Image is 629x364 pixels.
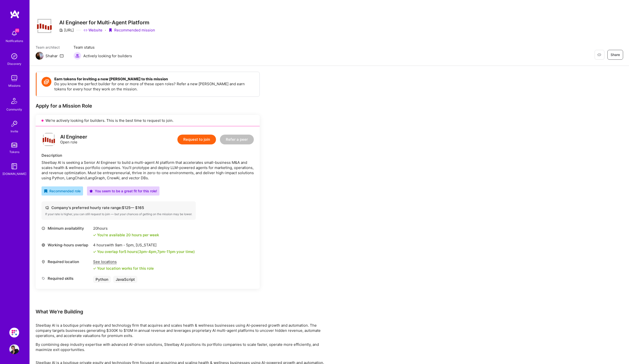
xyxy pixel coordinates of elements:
img: Token icon [42,77,51,87]
img: Company Logo [36,18,53,34]
img: logo [10,10,20,19]
img: bell [9,28,19,38]
div: Recommended mission [108,28,155,33]
img: guide book [9,161,19,171]
i: icon Tag [42,277,45,280]
img: User Avatar [9,344,19,354]
div: Apply for a Mission Role [36,103,260,109]
div: Discovery [7,61,21,66]
span: Team status [73,45,132,50]
h3: AI Engineer for Multi-Agent Platform [59,19,155,26]
i: icon Check [93,267,96,270]
span: Share [611,52,620,57]
div: Company's preferred hourly rate range: $ 125 — $ 165 [45,205,192,210]
div: Recommended role [44,188,81,194]
div: You overlap for 5 hours ( your time) [97,249,195,254]
div: Required location [42,259,91,264]
button: Refer a peer [220,135,254,144]
span: 7pm - 11pm [157,249,175,254]
div: [DOMAIN_NAME] [2,171,26,176]
a: Evinced: AI-Agents Accessibility Solution [8,328,20,337]
img: Invite [9,119,19,129]
div: Working-hours overlap [42,242,91,248]
i: icon RecommendedBadge [44,189,47,193]
i: icon Clock [42,226,45,230]
span: 9am - 5pm , [114,243,136,247]
div: Steelbay AI is seeking a Senior AI Engineer to build a multi-agent AI platform that accelerates s... [42,160,254,181]
i: icon World [42,243,45,247]
button: Share [607,50,623,60]
div: Notifications [6,38,23,43]
h4: Earn tokens for inviting a new [PERSON_NAME] to this mission [54,77,255,81]
div: We’re actively looking for builders. This is the best time to request to join. [36,115,260,126]
div: Open role [60,134,87,145]
i: icon Check [93,250,96,253]
p: Steelbay AI is a boutique private equity and technology firm that acquires and scales health & we... [36,323,330,338]
a: User Avatar [8,344,20,354]
p: By combining deep industry expertise with advanced AI-driven solutions, Steelbay AI positions its... [36,342,330,352]
div: Python [93,276,111,283]
div: Missions [8,83,20,88]
i: icon PurpleStar [89,189,93,193]
button: Request to join [177,135,216,144]
div: · [105,28,106,33]
span: 65 [15,28,19,32]
img: Team Architect [36,52,43,60]
div: If your rate is higher, you can still request to join — but your chances of getting on the missio... [45,212,192,216]
img: Evinced: AI-Agents Accessibility Solution [9,328,19,337]
img: teamwork [9,73,19,83]
img: logo [42,132,56,147]
div: 4 hours with [US_STATE] [93,242,195,248]
img: Community [8,95,20,107]
i: icon Cash [45,206,49,210]
p: Do you know the perfect builder for one or more of these open roles? Refer a new [PERSON_NAME] an... [54,81,255,92]
div: Description [42,153,254,158]
div: Tokens [9,149,19,154]
div: Shahar [45,53,58,58]
i: icon CompanyGray [59,28,63,32]
i: icon Location [42,260,45,264]
a: Website [84,28,102,33]
div: You seem to be a great fit for this role! [89,188,157,194]
div: [URL] [59,28,74,33]
i: icon PurpleRibbon [108,28,112,32]
i: icon Check [93,234,96,237]
div: JavaScript [113,276,137,283]
div: You're available 20 hours per week [93,232,159,238]
div: 20 hours [93,226,159,231]
div: Invite [11,129,18,134]
div: Minimum availability [42,226,91,231]
div: Your location works for this role [93,266,154,271]
i: icon EyeClosed [597,53,601,57]
div: AI Engineer [60,134,87,140]
span: Actively looking for builders [83,53,132,58]
i: icon Mail [60,54,64,58]
span: , [156,249,157,254]
span: 3pm - 4pm [139,249,156,254]
div: Community [6,107,22,112]
span: Team architect [36,45,64,50]
img: discovery [9,51,19,61]
div: See locations [93,259,154,264]
img: Actively looking for builders [73,52,81,60]
div: Required skills [42,276,91,281]
div: What We're Building [36,308,330,315]
img: tokens [11,143,17,147]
